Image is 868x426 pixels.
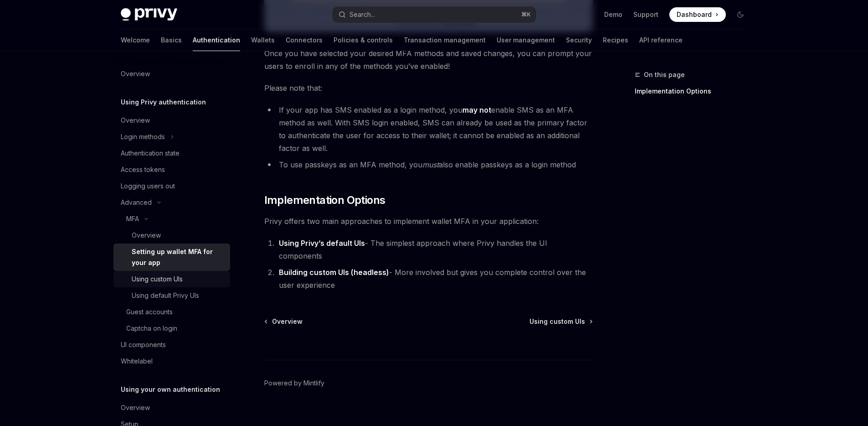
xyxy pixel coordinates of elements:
li: If your app has SMS enabled as a login method, you enable SMS as an MFA method as well. With SMS ... [264,104,593,155]
a: Dashboard [669,7,726,22]
a: Captcha on login [113,320,230,337]
a: Whitelabel [113,353,230,369]
div: Using default Privy UIs [132,290,199,301]
span: On this page [644,69,685,80]
a: Implementation Options [635,84,755,99]
a: Connectors [286,29,323,51]
em: must [422,160,439,169]
a: Overview [265,317,303,326]
div: Using custom UIs [132,274,183,285]
strong: may not [462,105,491,114]
div: Overview [121,68,150,79]
div: MFA [126,213,139,224]
a: Overview [113,66,230,82]
a: Authentication state [113,145,230,161]
a: Overview [113,112,230,129]
a: Welcome [121,29,150,51]
a: Using custom UIs [113,271,230,287]
span: Please note that: [264,82,593,94]
h5: Using your own authentication [121,384,220,395]
a: Overview [113,227,230,244]
div: Overview [132,230,161,241]
div: Advanced [121,197,152,208]
span: Once you have selected your desired MFA methods and saved changes, you can prompt your users to e... [264,47,593,73]
div: Logging users out [121,181,175,192]
a: Using custom UIs [529,317,592,326]
strong: Using Privy’s default UIs [279,239,365,248]
span: Dashboard [677,10,712,19]
a: Basics [161,29,182,51]
span: ⌘ K [521,11,531,18]
a: Support [633,10,658,19]
a: Access tokens [113,161,230,178]
a: Wallets [251,29,275,51]
h5: Using Privy authentication [121,97,206,108]
div: Login methods [121,131,165,142]
a: API reference [639,29,683,51]
li: - The simplest approach where Privy handles the UI components [276,237,593,262]
li: To use passkeys as an MFA method, you also enable passkeys as a login method [264,158,593,171]
a: UI components [113,337,230,353]
div: Access tokens [121,164,165,175]
div: Guest accounts [126,307,173,317]
div: Captcha on login [126,323,177,334]
strong: Building custom UIs (headless) [279,268,389,277]
span: Overview [272,317,303,326]
li: - More involved but gives you complete control over the user experience [276,266,593,291]
div: Overview [121,402,150,413]
a: Authentication [193,29,240,51]
div: Authentication state [121,148,180,159]
button: Search...⌘K [332,6,536,23]
a: Recipes [603,29,628,51]
a: User management [497,29,555,51]
a: Overview [113,400,230,416]
a: Logging users out [113,178,230,194]
button: MFA [113,211,230,227]
span: Using custom UIs [529,317,585,326]
div: Whitelabel [121,356,153,367]
span: Implementation Options [264,193,385,208]
button: Advanced [113,194,230,211]
a: Guest accounts [113,304,230,320]
span: Privy offers two main approaches to implement wallet MFA in your application: [264,215,593,228]
a: Using default Privy UIs [113,287,230,304]
a: Demo [604,10,622,19]
img: dark logo [121,8,177,21]
a: Policies & controls [334,29,393,51]
a: Transaction management [404,29,486,51]
a: Setting up wallet MFA for your app [113,244,230,271]
div: Search... [349,9,375,20]
button: Toggle dark mode [733,7,748,22]
div: Setting up wallet MFA for your app [132,246,225,268]
a: Powered by Mintlify [264,379,324,388]
a: Security [566,29,592,51]
div: Overview [121,115,150,126]
button: Login methods [113,129,230,145]
div: UI components [121,339,166,350]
